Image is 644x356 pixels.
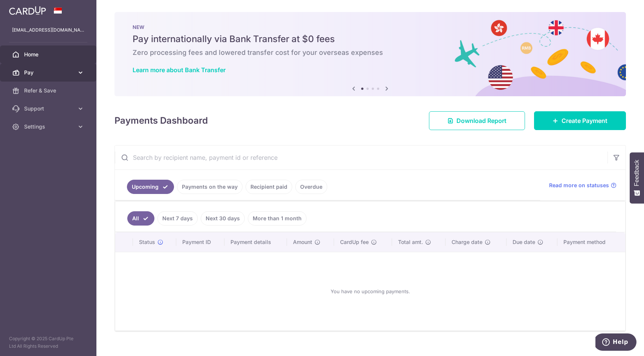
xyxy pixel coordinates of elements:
th: Payment details [224,232,287,252]
a: Overdue [295,180,327,194]
a: More than 1 month [248,211,307,226]
a: All [127,211,154,226]
span: Download Report [456,116,507,125]
a: Payments on the way [177,180,243,194]
span: Create Payment [562,116,607,125]
span: Home [24,51,74,58]
h5: Pay internationally via Bank Transfer at $0 fees [133,33,608,45]
span: Refer & Save [24,87,74,94]
span: Pay [24,69,74,76]
a: Learn more about Bank Transfer [133,66,226,74]
a: Next 30 days [201,211,245,226]
span: CardUp fee [340,238,369,246]
img: CardUp [9,6,46,15]
div: You have no upcoming payments. [124,258,616,324]
span: Status [139,238,155,246]
input: Search by recipient name, payment id or reference [115,145,607,170]
a: Next 7 days [157,211,198,226]
span: Amount [293,238,312,246]
span: Read more on statuses [549,182,609,189]
a: Recipient paid [246,180,292,194]
h4: Payments Dashboard [114,114,208,127]
h6: Zero processing fees and lowered transfer cost for your overseas expenses [133,48,608,57]
span: Total amt. [398,238,423,246]
a: Upcoming [127,180,174,194]
span: Feedback [633,160,640,186]
th: Payment method [557,232,625,252]
img: Bank transfer banner [114,12,626,96]
a: Download Report [429,111,525,130]
a: Create Payment [534,111,626,130]
iframe: Opens a widget where you can find more information [595,333,636,352]
span: Due date [513,238,535,246]
span: Charge date [452,238,482,246]
span: Support [24,105,74,112]
a: Read more on statuses [549,182,617,189]
button: Feedback - Show survey [630,152,644,203]
span: Settings [24,123,74,130]
p: [EMAIL_ADDRESS][DOMAIN_NAME] [12,26,84,34]
th: Payment ID [176,232,224,252]
p: NEW [133,24,608,30]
